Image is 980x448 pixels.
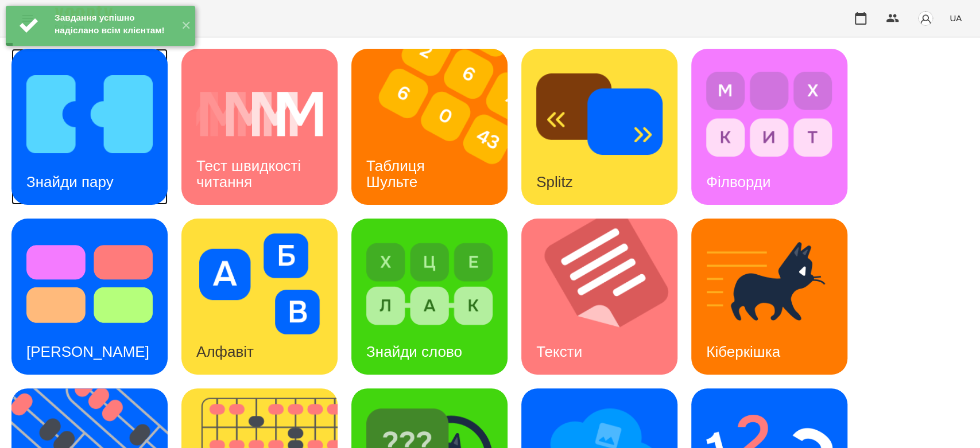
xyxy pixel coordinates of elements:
h3: Алфавіт [196,343,254,360]
div: Завдання успішно надіслано всім клієнтам! [55,11,172,37]
img: Тест швидкості читання [196,64,323,165]
h3: Знайди слово [366,343,462,360]
a: ФілвордиФілворди [691,49,847,205]
h3: Таблиця Шульте [366,157,429,190]
h3: [PERSON_NAME] [26,343,149,360]
a: Знайди паруЗнайди пару [11,49,168,205]
img: Знайди пару [26,64,153,165]
img: Таблиця Шульте [351,49,522,205]
h3: Кіберкішка [706,343,780,360]
h3: Філворди [706,173,770,190]
a: Тест Струпа[PERSON_NAME] [11,219,168,375]
a: АлфавітАлфавіт [181,219,338,375]
img: avatar_s.png [917,10,933,26]
span: UA [950,12,962,24]
h3: Splitz [536,173,573,190]
img: Знайди слово [366,233,493,334]
a: Знайди словоЗнайди слово [351,219,508,375]
a: SplitzSplitz [521,49,677,205]
img: Кіберкішка [706,233,832,334]
a: КіберкішкаКіберкішка [691,219,847,375]
h3: Тексти [536,343,582,360]
button: UA [945,7,966,29]
h3: Тест швидкості читання [196,157,305,190]
img: Філворди [706,64,832,165]
img: Тест Струпа [26,233,153,334]
a: Тест швидкості читанняТест швидкості читання [181,49,338,205]
a: Таблиця ШультеТаблиця Шульте [351,49,508,205]
h3: Знайди пару [26,173,114,190]
img: Алфавіт [196,233,323,334]
a: ТекстиТексти [521,219,677,375]
img: Тексти [521,219,692,375]
img: Splitz [536,64,663,165]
